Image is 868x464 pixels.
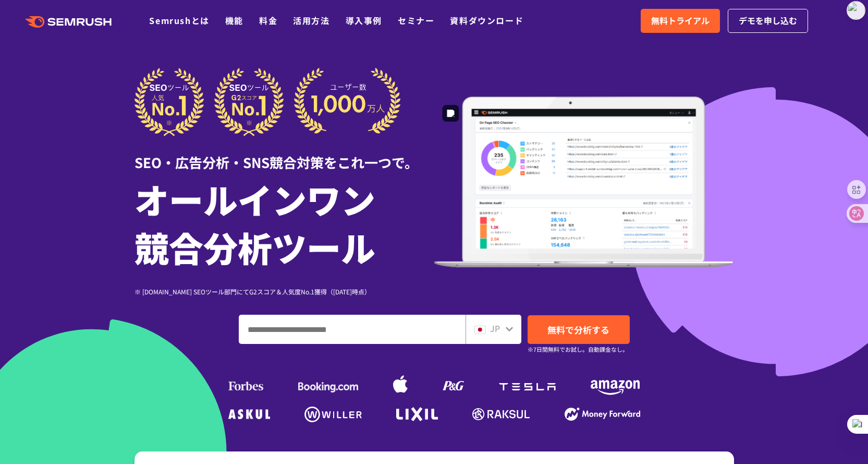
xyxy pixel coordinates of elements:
[225,14,243,27] a: 機能
[346,14,382,27] a: 導入事例
[450,14,523,27] a: 資料ダウンロード
[641,9,720,33] a: 無料トライアル
[259,14,277,27] a: 料金
[239,315,465,343] input: ドメイン、キーワードまたはURLを入力してください
[398,14,434,27] a: セミナー
[547,323,609,336] span: 無料で分析する
[528,315,630,344] a: 無料で分析する
[739,14,797,28] span: デモを申し込む
[651,14,710,28] span: 無料トライアル
[149,14,209,27] a: Semrushとは
[728,9,808,33] a: デモを申し込む
[490,322,500,335] span: JP
[528,344,628,354] small: ※7日間無料でお試し。自動課金なし。
[135,175,434,271] h1: オールインワン 競合分析ツール
[135,136,434,172] div: SEO・広告分析・SNS競合対策をこれ一つで。
[135,287,434,296] div: ※ [DOMAIN_NAME] SEOツール部門にてG2スコア＆人気度No.1獲得（[DATE]時点）
[293,14,329,27] a: 活用方法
